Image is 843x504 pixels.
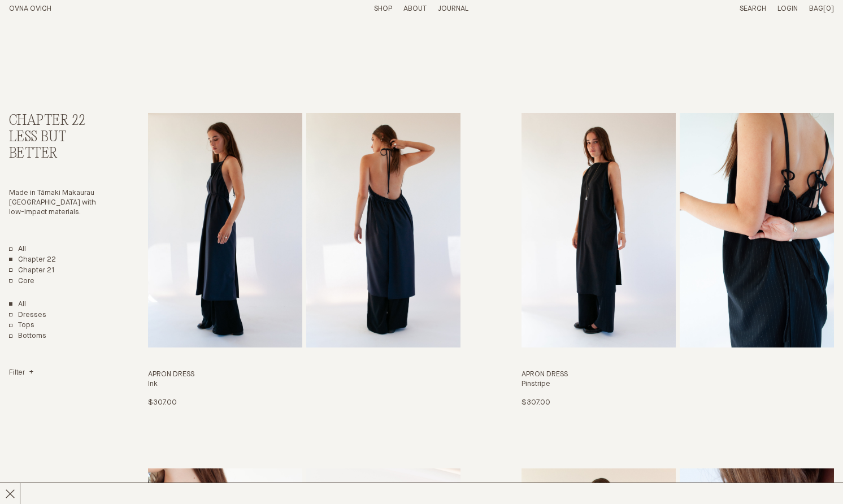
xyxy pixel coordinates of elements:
a: Show All [9,300,26,310]
a: Journal [438,5,468,12]
h3: Apron Dress [522,370,834,380]
span: [0] [823,5,834,12]
p: $307.00 [148,398,177,408]
p: Made in Tāmaki Makaurau [GEOGRAPHIC_DATA] with low-impact materials. [9,189,105,218]
a: Search [740,5,766,12]
a: Home [9,5,51,12]
a: Core [9,277,34,286]
summary: About [403,5,427,14]
a: Apron Dress [522,113,834,407]
img: Apron Dress [522,113,676,347]
h4: Ink [148,380,460,389]
a: Dresses [9,311,46,320]
a: Chapter 22 [9,255,56,265]
h3: Apron Dress [148,370,460,380]
a: Login [777,5,798,12]
h4: Pinstripe [522,380,834,389]
summary: Filter [9,368,33,378]
a: Tops [9,321,34,331]
img: Apron Dress [148,113,302,347]
a: Apron Dress [148,113,460,407]
a: All [9,245,26,254]
a: Shop [374,5,392,12]
a: Chapter 21 [9,266,55,276]
h3: Less But Better [9,129,105,162]
p: $307.00 [522,398,550,408]
h2: Chapter 22 [9,113,105,129]
span: Bag [809,5,823,12]
a: Bottoms [9,332,46,341]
